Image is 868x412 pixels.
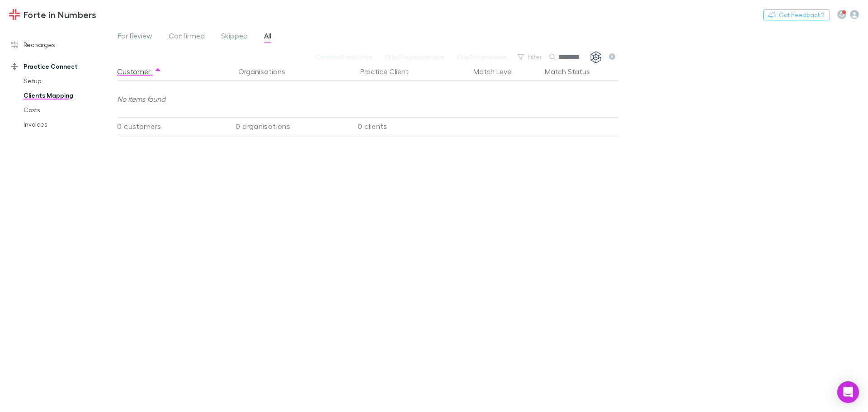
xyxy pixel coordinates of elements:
[309,52,378,62] button: Confirm0 matches
[545,62,601,81] button: Match Status
[378,52,450,62] button: Skip0 organisations
[117,81,612,117] div: No items found
[169,31,205,43] span: Confirmed
[117,117,226,135] div: 0 customers
[473,62,524,81] button: Match Level
[2,38,122,52] a: Recharges
[14,74,122,88] a: Setup
[14,103,122,117] a: Costs
[226,117,348,135] div: 0 organisations
[238,62,296,81] button: Organisations
[450,52,513,62] button: Skip0 customers
[4,4,102,25] a: Forte in Numbers
[9,9,20,20] img: Forte in Numbers's Logo
[117,62,161,81] button: Customer
[837,381,859,403] div: Open Intercom Messenger
[118,31,152,43] span: For Review
[14,88,122,103] a: Clients Mapping
[513,52,547,62] button: Filter
[360,62,420,81] button: Practice Client
[2,59,122,74] a: Practice Connect
[763,9,830,20] button: Got Feedback?
[348,117,470,135] div: 0 clients
[264,31,271,43] span: All
[221,31,248,43] span: Skipped
[24,9,96,20] h3: Forte in Numbers
[14,117,122,132] a: Invoices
